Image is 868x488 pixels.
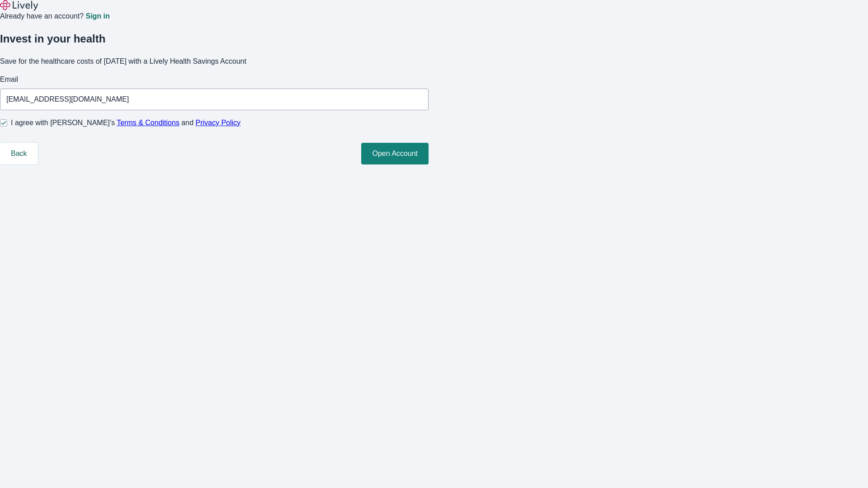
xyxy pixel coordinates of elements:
a: Sign in [85,13,109,20]
a: Terms & Conditions [117,119,179,127]
button: Open Account [361,143,429,164]
a: Privacy Policy [196,119,241,127]
span: I agree with [PERSON_NAME]’s and [11,117,241,128]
